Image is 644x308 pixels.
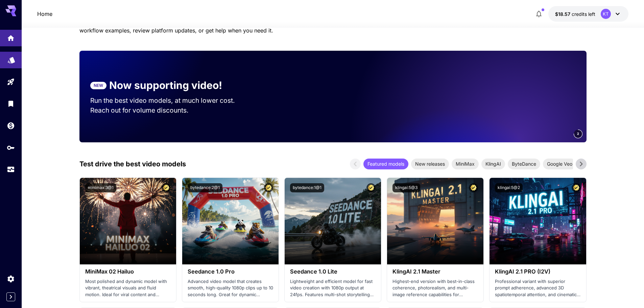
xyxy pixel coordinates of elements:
[452,159,479,169] div: MiniMax
[508,159,540,169] div: ByteDance
[495,268,580,275] h3: KlingAI 2.1 PRO (I2V)
[508,160,540,167] span: ByteDance
[109,78,222,93] p: Now supporting video!
[162,183,171,192] button: Certified Model – Vetted for best performance and includes a commercial license.
[392,183,420,192] button: klingai:5@3
[555,11,572,17] span: $18.57
[285,178,381,264] img: alt
[94,82,103,89] p: NEW
[290,183,324,192] button: bytedance:1@1
[572,11,595,17] span: credits left
[572,183,581,192] button: Certified Model – Vetted for best performance and includes a commercial license.
[481,159,505,169] div: KlingAI
[392,268,478,275] h3: KlingAI 2.1 Master
[80,178,176,264] img: alt
[7,54,16,62] div: Models
[490,178,586,264] img: alt
[85,268,171,275] h3: MiniMax 02 Hailuo
[6,292,15,301] button: Expand sidebar
[469,183,478,192] button: Certified Model – Vetted for best performance and includes a commercial license.
[90,96,248,105] p: Run the best video models, at much lower cost.
[85,183,116,192] button: minimax:3@1
[90,105,248,115] p: Reach out for volume discounts.
[392,278,478,298] p: Highest-end version with best-in-class coherence, photorealism, and multi-image reference capabil...
[290,268,376,275] h3: Seedance 1.0 Lite
[495,278,580,298] p: Professional variant with superior prompt adherence, advanced 3D spatiotemporal attention, and ci...
[182,178,279,264] img: alt
[85,278,171,298] p: Most polished and dynamic model with vibrant, theatrical visuals and fluid motion. Ideal for vira...
[7,99,15,108] div: Library
[452,160,479,167] span: MiniMax
[7,78,15,86] div: Playground
[411,160,449,167] span: New releases
[387,178,483,264] img: alt
[290,278,376,298] p: Lightweight and efficient model for fast video creation with 1080p output at 24fps. Features mult...
[411,159,449,169] div: New releases
[543,159,576,169] div: Google Veo
[264,183,273,192] button: Certified Model – Vetted for best performance and includes a commercial license.
[543,160,576,167] span: Google Veo
[7,275,15,283] div: Settings
[495,183,523,192] button: klingai:5@2
[37,10,52,18] a: Home
[188,183,222,192] button: bytedance:2@1
[366,183,376,192] button: Certified Model – Vetted for best performance and includes a commercial license.
[79,159,186,169] p: Test drive the best video models
[7,121,15,130] div: Wallet
[188,268,273,275] h3: Seedance 1.0 Pro
[188,278,273,298] p: Advanced video model that creates smooth, high-quality 1080p clips up to 10 seconds long. Great f...
[577,131,579,136] span: 2
[555,10,595,18] div: $18.5673
[7,143,15,152] div: API Keys
[548,6,628,22] button: $18.5673KT
[363,159,408,169] div: Featured models
[481,160,505,167] span: KlingAI
[363,160,408,167] span: Featured models
[7,32,15,40] div: Home
[601,9,611,19] div: KT
[7,165,15,174] div: Usage
[37,10,52,18] nav: breadcrumb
